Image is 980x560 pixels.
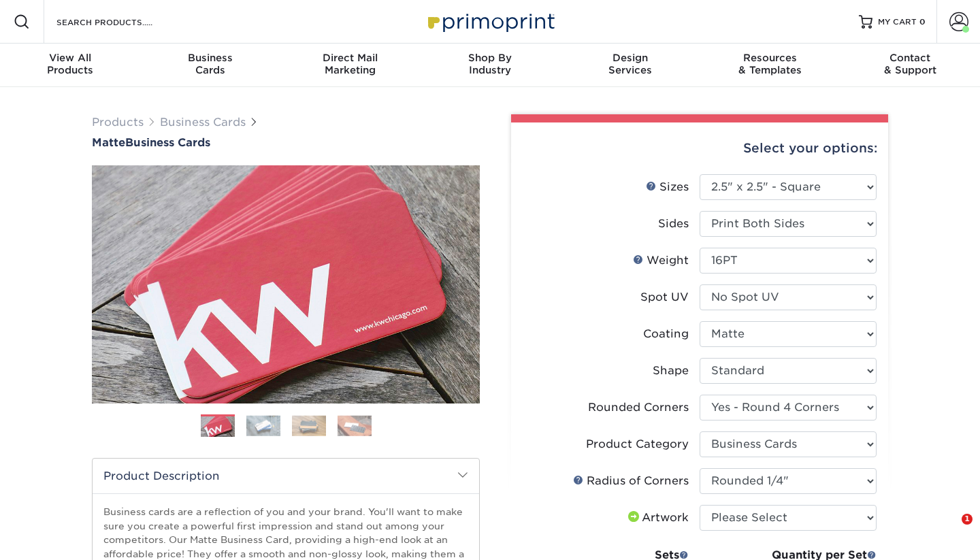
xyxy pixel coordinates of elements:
iframe: Intercom live chat [934,514,966,546]
div: Coating [643,326,689,342]
h2: Product Description [93,459,479,493]
div: Spot UV [640,289,689,306]
img: Business Cards 04 [338,415,372,436]
input: SEARCH PRODUCTS..... [55,14,188,30]
span: Design [560,52,700,64]
img: Business Cards 01 [201,410,235,444]
div: & Templates [700,52,840,76]
div: Artwork [625,510,689,526]
iframe: Google Customer Reviews [3,518,116,555]
div: Weight [633,252,689,269]
span: Resources [700,52,840,64]
a: Business Cards [160,116,246,129]
h1: Business Cards [92,136,480,149]
div: Industry [420,52,560,76]
a: DesignServices [560,44,700,87]
span: Matte [92,136,125,149]
div: Services [560,52,700,76]
span: MY CART [878,16,917,28]
a: Direct MailMarketing [280,44,420,87]
div: Product Category [586,436,689,452]
span: Contact [840,52,980,64]
a: Resources& Templates [700,44,840,87]
div: Select your options: [522,122,877,174]
div: Shape [653,363,689,379]
a: Shop ByIndustry [420,44,560,87]
div: & Support [840,52,980,76]
span: 1 [962,514,973,525]
div: Sides [658,216,689,232]
span: Direct Mail [280,52,420,64]
a: Products [92,116,144,129]
div: Marketing [280,52,420,76]
a: BusinessCards [140,44,280,87]
img: Business Cards 02 [246,415,280,436]
img: Business Cards 03 [292,415,326,436]
div: Radius of Corners [573,473,689,489]
img: Primoprint [422,7,558,36]
span: Shop By [420,52,560,64]
a: Contact& Support [840,44,980,87]
img: Matte 01 [92,90,480,478]
div: Rounded Corners [588,399,689,416]
a: MatteBusiness Cards [92,136,480,149]
div: Sizes [646,179,689,195]
div: Cards [140,52,280,76]
span: 0 [919,17,926,27]
span: Business [140,52,280,64]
